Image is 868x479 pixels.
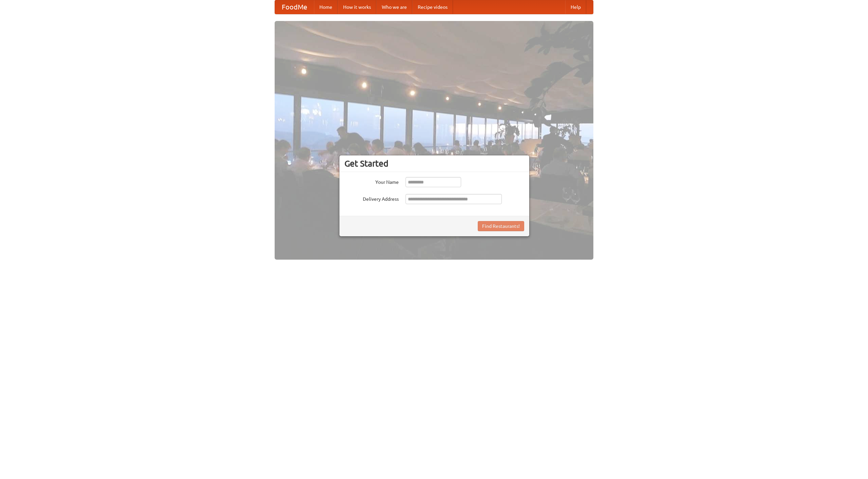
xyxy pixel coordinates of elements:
label: Your Name [344,177,399,186]
label: Delivery Address [344,194,399,202]
a: Help [565,0,586,14]
button: Find Restaurants! [478,221,524,231]
a: Recipe videos [412,0,453,14]
a: Who we are [376,0,412,14]
a: How it works [338,0,376,14]
a: FoodMe [275,0,314,14]
h3: Get Started [344,158,524,169]
a: Home [314,0,338,14]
